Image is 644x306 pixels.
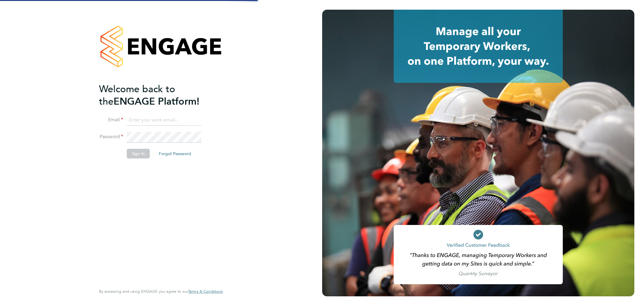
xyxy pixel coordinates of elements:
[99,83,217,108] h2: ENGAGE Platform!
[99,117,123,123] label: Email
[127,115,201,126] input: Enter your work email...
[188,289,223,294] a: Terms & Conditions
[99,83,175,107] span: Welcome back to the
[127,149,150,158] button: Sign In
[99,289,223,294] span: By accessing and using ENGAGE you agree to our
[154,149,196,158] button: Forgot Password
[99,134,123,140] label: Password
